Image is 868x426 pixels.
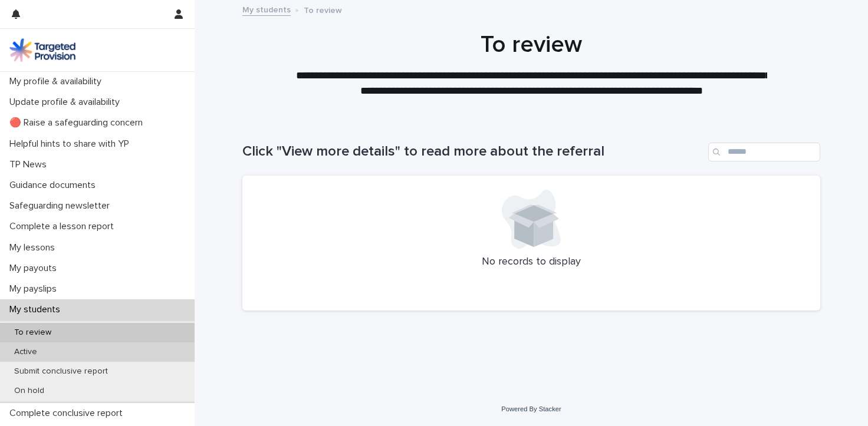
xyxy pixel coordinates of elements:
p: Guidance documents [5,180,105,191]
h1: Click "View more details" to read more about the referral [242,143,703,160]
p: My payslips [5,283,66,295]
img: M5nRWzHhSzIhMunXDL62 [9,38,75,62]
p: To review [304,3,342,16]
p: Helpful hints to share with YP [5,138,139,150]
a: My students [242,2,291,16]
p: 🔴 Raise a safeguarding concern [5,117,152,128]
p: Complete conclusive report [5,408,132,419]
p: My payouts [5,263,66,274]
p: Safeguarding newsletter [5,200,119,212]
a: Powered By Stacker [501,405,561,412]
p: To review [5,328,61,338]
p: Active [5,347,47,357]
input: Search [708,143,820,161]
p: Update profile & availability [5,97,129,108]
h1: To review [242,31,820,59]
p: Submit conclusive report [5,366,117,377]
p: No records to display [257,256,806,269]
p: TP News [5,159,56,170]
p: My lessons [5,242,64,253]
p: On hold [5,386,54,396]
p: Complete a lesson report [5,221,123,232]
p: My profile & availability [5,76,111,87]
p: My students [5,304,70,315]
